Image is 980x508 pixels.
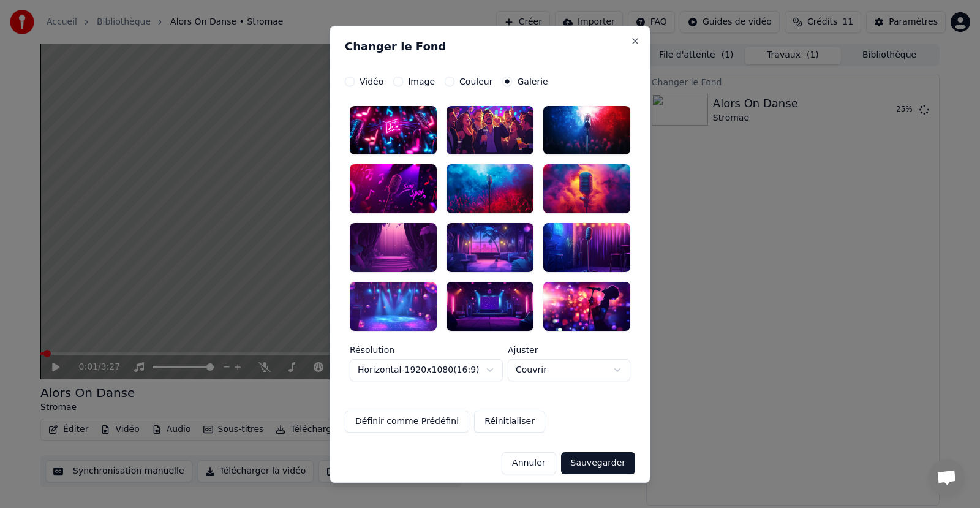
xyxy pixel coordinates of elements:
button: Réinitialiser [474,411,545,433]
button: Définir comme Prédéfini [345,411,469,433]
label: Vidéo [360,77,383,85]
button: Sauvegarder [561,452,635,474]
label: Ajuster [508,346,630,354]
label: Image [408,77,435,85]
label: Couleur [459,77,492,85]
button: Annuler [502,452,556,474]
label: Résolution [350,346,503,354]
h2: Changer le Fond [345,40,635,51]
label: Galerie [517,77,548,85]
